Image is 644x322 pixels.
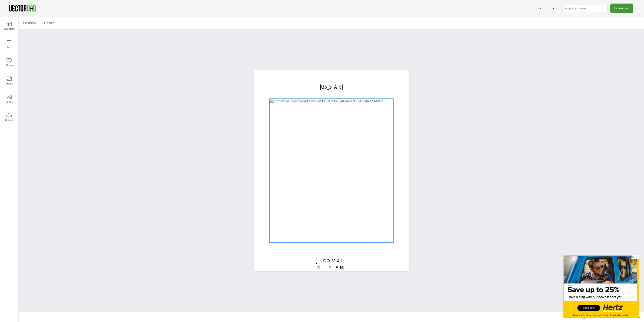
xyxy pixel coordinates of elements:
div: X [563,255,567,259]
span: Frame [6,82,13,86]
span: Shape [6,63,13,67]
iframe: Advertisment [563,255,639,318]
span: Image [6,100,13,104]
img: VectorDad-1.png [8,5,37,12]
button: Download [610,4,633,13]
span: [US_STATE] [320,83,343,90]
span: Text [7,45,12,49]
span: Template [4,27,14,31]
span: Position [22,21,37,25]
button: Resize [42,19,57,27]
span: Upload [5,118,13,122]
span: [DOMAIN_NAME] [316,258,347,276]
input: template name [562,5,608,12]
